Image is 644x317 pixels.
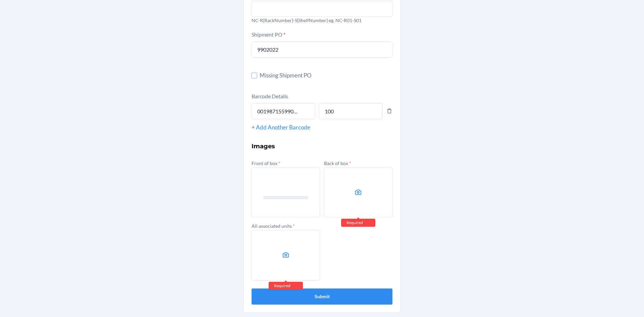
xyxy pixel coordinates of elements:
[252,142,392,151] h3: Images
[319,103,382,119] input: Quantity
[252,103,315,119] input: Barcode
[252,73,257,78] input: Missing Shipment PO
[252,17,392,24] p: NC-R{RackNumber}-S{ShelfNumber} eg. NC-R01-S01
[269,282,303,290] div: Required
[324,160,351,166] label: Back of box
[252,160,280,166] label: Front of box
[252,223,295,229] label: All associated units
[252,93,288,99] label: Barcode Details
[341,219,375,227] div: Required
[252,288,392,305] button: Submit
[252,123,392,132] div: + Add Another Barcode
[252,31,285,38] label: Shipment PO
[260,71,392,80] span: Missing Shipment PO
